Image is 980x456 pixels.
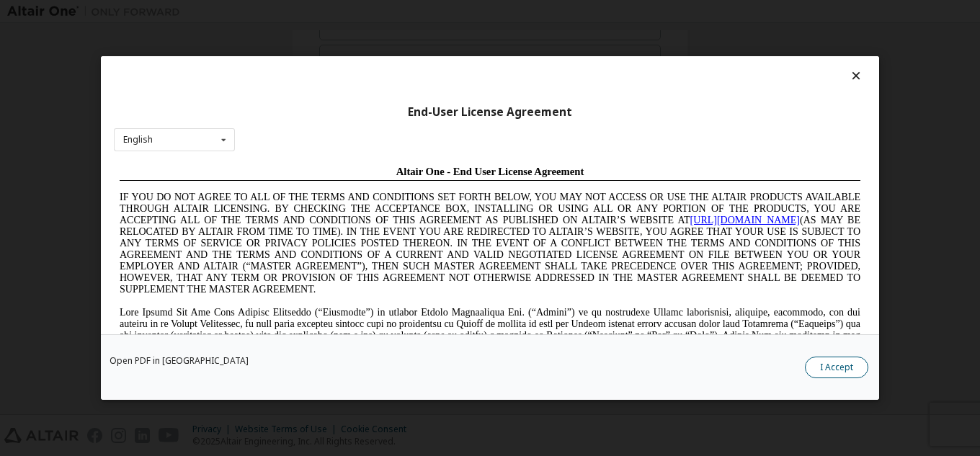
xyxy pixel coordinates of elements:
button: I Accept [805,357,868,378]
span: Altair One - End User License Agreement [282,6,471,17]
a: Open PDF in [GEOGRAPHIC_DATA] [110,357,249,365]
span: IF YOU DO NOT AGREE TO ALL OF THE TERMS AND CONDITIONS SET FORTH BELOW, YOU MAY NOT ACCESS OR USE... [6,32,747,135]
div: English [123,135,153,144]
a: [URL][DOMAIN_NAME] [576,55,686,66]
span: Lore Ipsumd Sit Ame Cons Adipisc Elitseddo (“Eiusmodte”) in utlabor Etdolo Magnaaliqua Eni. (“Adm... [6,147,747,250]
div: End-User License Agreement [114,105,866,120]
